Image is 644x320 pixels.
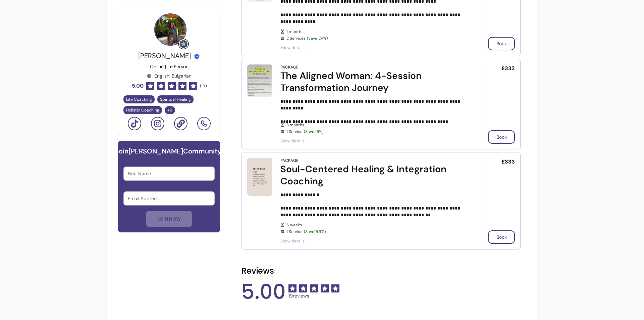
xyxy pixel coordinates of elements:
span: 1 Service [286,229,466,234]
button: Book [488,37,515,50]
span: (Save 17.4 %) [307,36,328,41]
span: 1 Service [286,129,466,134]
img: Soul-Centered Healing & Integration Coaching [247,158,272,196]
button: Book [488,230,515,244]
span: Holistic Coaching [126,107,159,113]
div: Soul-Centered Healing & Integration Coaching [280,163,466,187]
span: 2 Services [286,36,466,41]
img: The Aligned Woman: 4-Session Transformation Journey [247,64,272,97]
p: Online | In-Person [150,63,189,70]
span: 5.00 [132,82,144,90]
span: Show details [280,138,466,144]
span: 6 weeks [286,222,466,228]
div: £333 [485,158,515,244]
span: (Save 15.9 %) [304,229,326,234]
span: 1 month [286,29,466,34]
h6: Join [PERSON_NAME] Community! [115,146,223,156]
span: 3 months [286,122,466,128]
img: Grow [179,40,187,48]
div: £333 [485,64,515,144]
div: English, Bulgarian [147,73,192,79]
div: Package [280,64,299,70]
span: ( 19 ) [200,83,207,89]
button: Book [488,130,515,144]
span: Show details [280,238,466,244]
span: 5.00 [241,282,286,302]
input: Email Address [128,195,210,202]
span: Show details [280,45,466,50]
input: First Name [128,170,210,177]
span: (Save 25 %) [304,129,323,134]
span: 19 reviews [288,292,339,299]
span: [PERSON_NAME] [138,51,191,60]
span: + 9 [166,107,174,113]
span: Life Coaching [126,97,152,102]
span: Spiritual Healing [160,97,191,102]
div: Package [280,158,299,163]
h2: Reviews [241,266,521,276]
div: The Aligned Woman: 4-Session Transformation Journey [280,70,466,94]
img: Provider image [154,13,186,46]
